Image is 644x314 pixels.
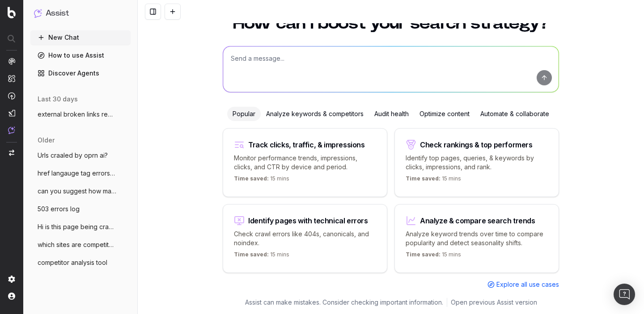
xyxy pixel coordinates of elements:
[261,107,369,121] div: Analyze keywords & competitors
[8,58,15,65] img: Analytics
[414,107,475,121] div: Optimize content
[30,48,131,63] a: How to use Assist
[420,217,535,224] div: Analyze & compare search trends
[234,251,289,262] p: 15 mins
[30,107,131,121] button: external broken links report
[30,166,131,180] button: href langauge tag errors reprot
[234,230,376,247] p: Check crawl errors like 404s, canonicals, and noindex.
[227,107,261,121] div: Popular
[8,75,15,82] img: Intelligence
[248,217,368,224] div: Identify pages with technical errors
[8,7,16,18] img: Botify logo
[9,150,14,156] img: Switch project
[406,251,461,262] p: 15 mins
[30,220,131,234] button: Hi is this page being crawled by AI bots
[34,9,42,17] img: Assist
[406,251,441,258] span: Time saved:
[38,187,116,196] span: can you suggest how many crawlers visite
[38,95,78,104] span: last 30 days
[34,7,127,20] button: Assist
[475,107,555,121] div: Automate & collaborate
[8,109,15,117] img: Studio
[614,284,635,305] div: Open Intercom Messenger
[406,154,548,172] p: Identify top pages, queries, & keywords by clicks, impressions, and rank.
[46,7,69,20] h1: Assist
[406,175,461,186] p: 15 mins
[30,66,131,80] a: Discover Agents
[38,136,55,145] span: older
[223,16,559,32] h1: How can I boost your search strategy?
[234,251,269,258] span: Time saved:
[30,238,131,252] button: which sites are competitor analysis tool
[38,151,108,160] span: Urls craaled by oprn ai?
[406,230,548,247] p: Analyze keyword trends over time to compare popularity and detect seasonality shifts.
[30,202,131,216] button: 503 errors log
[38,222,116,231] span: Hi is this page being crawled by AI bots
[38,205,80,214] span: 503 errors log
[496,280,559,289] span: Explore all use cases
[8,126,15,134] img: Assist
[38,258,107,267] span: competitor analysis tool
[30,148,131,163] button: Urls craaled by oprn ai?
[38,110,116,119] span: external broken links report
[369,107,414,121] div: Audit health
[234,175,269,182] span: Time saved:
[451,298,537,307] a: Open previous Assist version
[406,175,441,182] span: Time saved:
[420,141,533,148] div: Check rankings & top performers
[487,280,559,289] a: Explore all use cases
[8,293,15,300] img: My account
[30,30,131,45] button: New Chat
[248,141,365,148] div: Track clicks, traffic, & impressions
[38,240,116,249] span: which sites are competitor analysis tool
[8,92,15,100] img: Activation
[234,154,376,172] p: Monitor performance trends, impressions, clicks, and CTR by device and period.
[8,276,15,283] img: Setting
[234,175,289,186] p: 15 mins
[245,298,443,307] p: Assist can make mistakes. Consider checking important information.
[30,184,131,198] button: can you suggest how many crawlers visite
[38,169,116,178] span: href langauge tag errors reprot
[30,255,131,270] button: competitor analysis tool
